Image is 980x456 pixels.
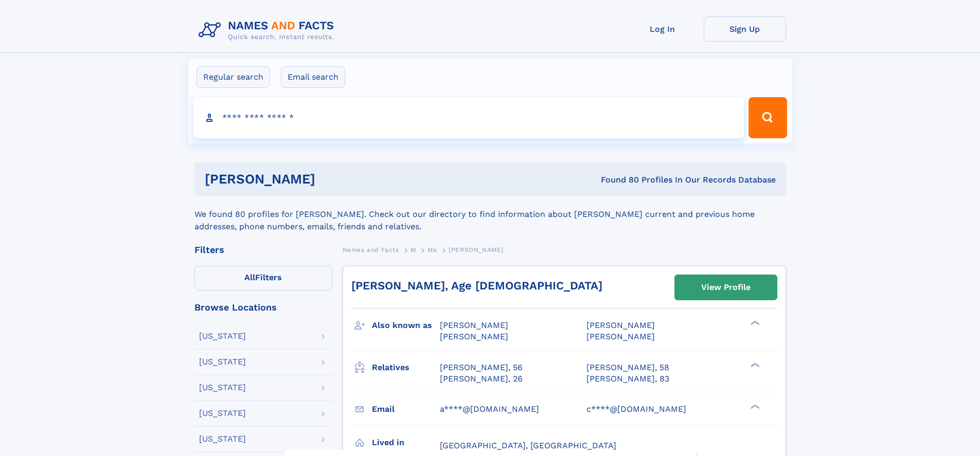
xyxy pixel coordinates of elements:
[199,435,246,443] div: [US_STATE]
[440,441,616,450] span: [GEOGRAPHIC_DATA], [GEOGRAPHIC_DATA]
[194,266,332,290] label: Filters
[244,272,255,282] span: All
[440,362,523,373] a: [PERSON_NAME], 56
[372,359,440,376] h3: Relatives
[372,317,440,334] h3: Also known as
[194,196,786,233] div: We found 80 profiles for [PERSON_NAME]. Check out our directory to find information about [PERSON...
[748,361,760,368] div: ❯
[372,400,440,418] h3: Email
[427,246,437,253] span: Ma
[411,246,416,253] span: M
[748,403,760,410] div: ❯
[194,303,332,312] div: Browse Locations
[372,434,440,451] h3: Lived in
[675,275,777,300] a: View Profile
[586,362,669,373] a: [PERSON_NAME], 58
[704,16,786,42] a: Sign Up
[194,16,343,44] img: Logo Names and Facts
[411,243,416,256] a: M
[343,243,399,256] a: Names and Facts
[621,16,704,42] a: Log In
[199,358,246,366] div: [US_STATE]
[197,66,270,88] label: Regular search
[199,332,246,340] div: [US_STATE]
[586,320,655,330] span: [PERSON_NAME]
[586,332,655,341] span: [PERSON_NAME]
[458,174,776,186] div: Found 80 Profiles In Our Records Database
[351,279,602,292] a: [PERSON_NAME], Age [DEMOGRAPHIC_DATA]
[440,373,523,385] a: [PERSON_NAME], 26
[748,320,760,326] div: ❯
[586,373,669,385] a: [PERSON_NAME], 83
[205,173,458,186] h1: [PERSON_NAME]
[199,409,246,417] div: [US_STATE]
[440,320,508,330] span: [PERSON_NAME]
[449,246,504,253] span: [PERSON_NAME]
[749,97,787,138] button: Search Button
[194,245,332,254] div: Filters
[701,276,751,299] div: View Profile
[193,97,744,138] input: search input
[427,243,437,256] a: Ma
[281,66,345,88] label: Email search
[440,332,508,341] span: [PERSON_NAME]
[199,384,246,392] div: [US_STATE]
